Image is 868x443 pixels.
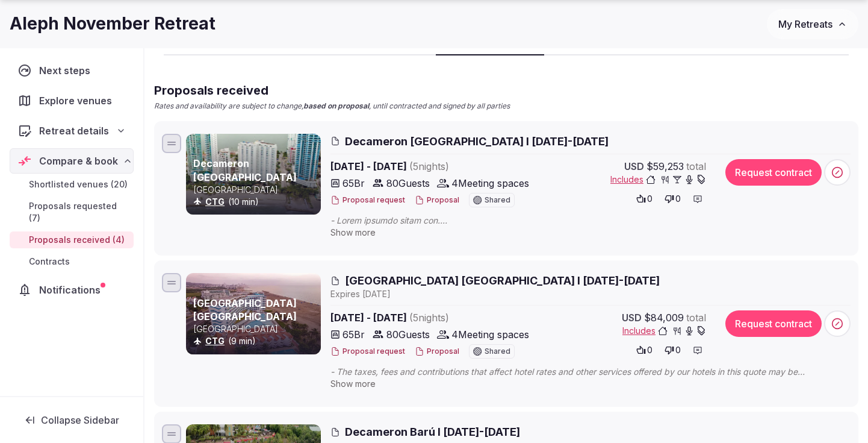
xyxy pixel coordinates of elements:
button: CTG [205,196,225,208]
span: Proposals requested (7) [29,200,129,224]
div: (10 min) [193,196,318,208]
span: ( 5 night s ) [409,312,449,324]
span: Contracts [29,256,70,268]
button: Proposal request [330,347,405,357]
button: Collapse Sidebar [10,407,134,433]
button: Includes [610,174,706,186]
span: [DATE] - [DATE] [330,310,542,325]
p: Rates and availability are subject to change, , until contracted and signed by all parties [154,101,510,112]
a: Shortlisted venues (20) [10,176,134,193]
button: 0 [633,342,656,359]
button: My Retreats [767,9,858,39]
span: Compare & book [39,154,118,168]
button: Proposal request [330,195,405,206]
h1: Aleph November Retreat [10,12,215,36]
div: (9 min) [193,335,318,347]
a: Proposals requested (7) [10,198,134,227]
span: Next steps [39,63,95,78]
a: Next steps [10,58,134,83]
span: 80 Guests [386,176,430,190]
p: [GEOGRAPHIC_DATA] [193,323,318,335]
span: ( 5 night s ) [409,160,449,172]
span: USD [622,310,642,325]
a: CTG [205,336,225,346]
button: Includes [622,325,706,337]
h2: Proposals received [154,82,510,99]
a: [GEOGRAPHIC_DATA] [GEOGRAPHIC_DATA] [193,297,297,322]
span: My Retreats [778,18,832,30]
button: Proposal [415,195,459,206]
span: 0 [675,193,681,205]
span: 80 Guests [386,327,430,342]
a: CTG [205,196,225,207]
span: Collapse Sidebar [41,414,119,426]
span: Show more [330,227,376,237]
span: - The taxes, fees and contributions that affect hotel rates and other services offered by our hot... [330,366,851,378]
span: Retreat details [39,124,109,138]
button: CTG [205,335,225,347]
span: total [686,159,706,174]
span: 0 [647,193,653,205]
span: 4 Meeting spaces [451,327,529,342]
span: $59,253 [646,159,684,174]
a: Decameron [GEOGRAPHIC_DATA] [193,157,297,183]
span: 65 Br [343,327,365,342]
span: 4 Meeting spaces [451,176,529,190]
span: Shared [485,196,510,204]
button: Request contract [725,159,822,186]
span: Decameron Barú I [DATE]-[DATE] [345,424,520,439]
div: Expire s [DATE] [330,288,851,300]
span: - Lorem ipsumdo sitam con. - Adipi elits-do eius 83.03tem - Incid utlab-etd magn 69.35ali. - Enim... [330,215,851,227]
a: Contracts [10,253,134,270]
a: Proposals received (4) [10,231,134,248]
span: total [686,310,706,325]
a: Notifications [10,277,134,303]
span: 0 [675,344,681,356]
a: Explore venues [10,88,134,113]
span: Proposals received (4) [29,234,125,246]
span: [GEOGRAPHIC_DATA] [GEOGRAPHIC_DATA] I [DATE]-[DATE] [345,273,660,288]
span: 0 [647,344,653,356]
button: Request contract [725,310,822,337]
span: USD [624,159,644,174]
strong: based on proposal [303,101,369,110]
button: 0 [661,342,684,359]
span: Decameron [GEOGRAPHIC_DATA] I [DATE]-[DATE] [345,134,609,149]
span: 65 Br [343,176,365,190]
span: Show more [330,379,376,389]
button: 0 [633,190,656,207]
span: Shortlisted venues (20) [29,178,128,190]
p: [GEOGRAPHIC_DATA] [193,184,318,196]
span: Shared [485,348,510,355]
span: [DATE] - [DATE] [330,159,542,174]
span: $84,009 [644,310,684,325]
span: Notifications [39,283,105,297]
span: Explore venues [39,93,117,108]
button: Proposal [415,347,459,357]
button: 0 [661,190,684,207]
